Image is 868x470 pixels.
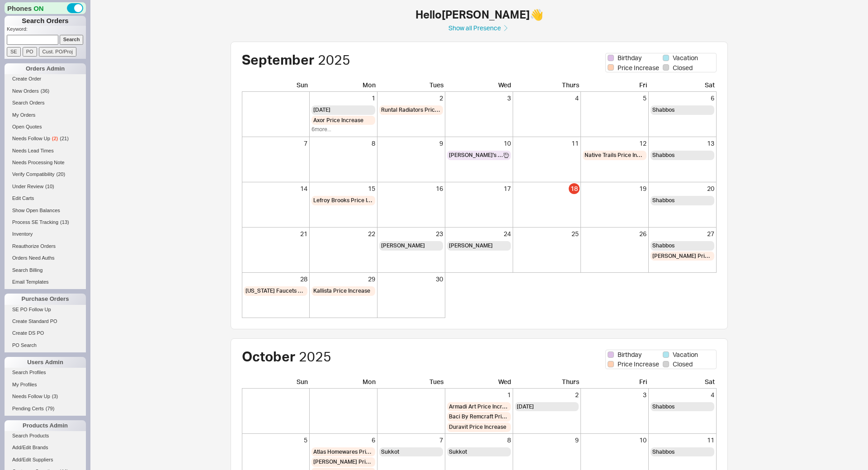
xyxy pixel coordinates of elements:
[583,139,646,148] div: 12
[569,183,580,194] div: 18
[515,94,579,103] div: 4
[12,184,43,189] span: Under Review
[583,184,646,193] div: 19
[651,229,714,238] div: 27
[652,106,675,114] span: Shabbos
[673,63,693,72] span: Closed
[244,229,307,238] div: 21
[5,16,86,26] h1: Search Orders
[311,229,375,238] div: 22
[311,184,375,193] div: 15
[311,126,375,133] div: 6 more...
[377,377,445,389] div: Tues
[318,51,350,68] span: 2025
[311,275,375,284] div: 29
[651,184,714,193] div: 20
[5,368,86,377] a: Search Profiles
[515,229,579,238] div: 25
[242,348,296,365] span: October
[649,377,717,389] div: Sat
[379,184,443,193] div: 16
[581,81,649,92] div: Fri
[652,448,675,456] span: Shabbos
[379,139,443,148] div: 9
[12,406,44,411] span: Pending Certs
[52,394,58,399] span: ( 3 )
[673,350,698,359] span: Vacation
[311,94,375,103] div: 1
[46,406,55,411] span: ( 79 )
[311,139,375,148] div: 8
[194,9,764,20] h1: Hello [PERSON_NAME] 👋
[5,277,86,287] a: Email Templates
[5,86,86,96] a: New Orders(36)
[5,63,86,74] div: Orders Admin
[673,53,698,62] span: Vacation
[310,81,377,92] div: Mon
[649,81,717,92] div: Sat
[5,2,86,14] div: Phones
[447,229,511,238] div: 24
[5,170,86,179] a: Verify Compatibility(20)
[242,51,315,68] span: September
[12,219,58,225] span: Process SE Tracking
[5,455,86,465] a: Add/Edit Suppliers
[245,287,306,295] span: [US_STATE] Faucets Price Increase
[585,152,645,159] span: Native Trails Price Increase
[60,35,84,44] input: Search
[652,252,712,260] span: [PERSON_NAME] Price Increase
[12,136,50,141] span: Needs Follow Up
[313,448,373,456] span: Atlas Homewares Price Increase
[23,47,37,57] input: PO
[313,117,363,124] span: Axor Price Increase
[5,98,86,108] a: Search Orders
[52,136,58,141] span: ( 2 )
[377,81,445,92] div: Tues
[5,341,86,350] a: PO Search
[618,360,659,369] span: Price Increase
[618,53,642,62] span: Birthday
[513,377,581,389] div: Thurs
[449,413,509,421] span: Baci By Remcraft Price Increase
[651,390,714,399] div: 4
[7,26,86,35] p: Keyword:
[5,146,86,156] a: Needs Lead Times
[652,152,675,159] span: Shabbos
[33,4,44,13] span: ON
[244,139,307,148] div: 7
[5,182,86,191] a: Under Review(10)
[5,420,86,431] div: Products Admin
[618,63,659,72] span: Price Increase
[449,448,467,456] span: Sukkot
[445,377,513,389] div: Wed
[449,403,509,411] span: Armadi Art Price Increase
[299,348,331,365] span: 2025
[5,253,86,263] a: Orders Need Auths
[313,106,330,114] span: [DATE]
[5,431,86,441] a: Search Products
[651,436,714,445] div: 11
[447,139,511,148] div: 10
[311,436,375,445] div: 6
[244,436,307,445] div: 5
[5,305,86,314] a: SE PO Follow Up
[313,197,373,204] span: Lefroy Brooks Price Increase
[5,206,86,215] a: Show Open Balances
[447,94,511,103] div: 3
[449,152,504,159] span: [PERSON_NAME]'s Birthday
[449,423,506,431] span: Duravit Price Increase
[5,134,86,143] a: Needs Follow Up(2)(21)
[515,436,579,445] div: 9
[60,219,69,225] span: ( 13 )
[583,390,646,399] div: 3
[381,242,425,250] span: [PERSON_NAME]
[5,158,86,167] a: Needs Processing Note
[5,110,86,120] a: My Orders
[651,94,714,103] div: 6
[12,394,50,399] span: Needs Follow Up
[5,242,86,251] a: Reauthorize Orders
[651,139,714,148] div: 13
[618,350,642,359] span: Birthday
[39,47,76,57] input: Cust. PO/Proj
[12,171,55,177] span: Verify Compatibility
